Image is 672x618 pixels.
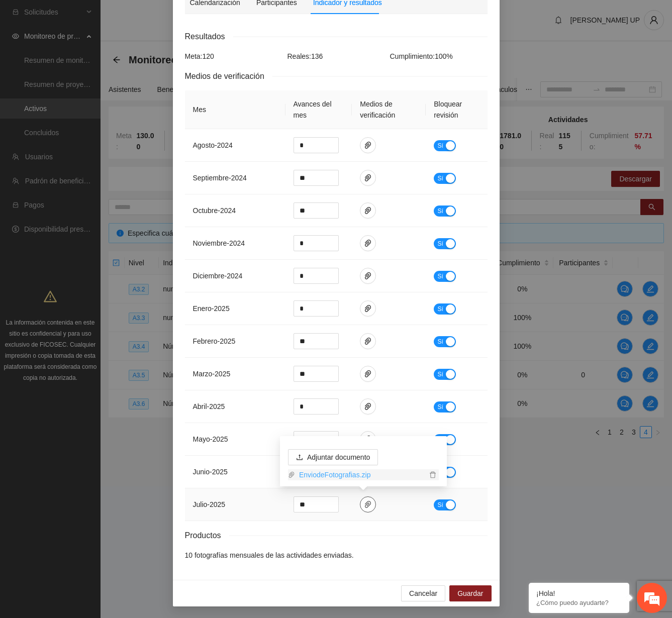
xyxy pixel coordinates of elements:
[288,453,378,461] span: uploadAdjuntar documento
[352,90,426,129] th: Medios de verificación
[360,235,376,251] button: paper-clip
[360,500,375,508] span: paper-clip
[360,141,375,149] span: paper-clip
[185,90,285,129] th: Mes
[296,454,303,462] span: upload
[307,452,370,463] span: Adjuntar documento
[457,588,483,599] span: Guardar
[193,239,245,247] span: noviembre - 2024
[193,304,230,313] span: enero - 2025
[388,51,490,62] div: Cumplimiento: 100 %
[193,174,247,182] span: septiembre - 2024
[360,268,376,284] button: paper-clip
[360,398,376,415] button: paper-clip
[437,303,443,315] span: Sí
[401,585,445,601] button: Cancelar
[185,529,229,542] span: Productos
[409,588,437,599] span: Cancelar
[165,5,189,29] div: Minimizar ventana de chat en vivo
[360,272,375,280] span: paper-clip
[437,238,443,249] span: Sí
[437,271,443,282] span: Sí
[360,402,375,410] span: paper-clip
[437,401,443,413] span: Sí
[449,585,491,601] button: Guardar
[427,471,438,478] span: delete
[437,140,443,151] span: Sí
[437,205,443,217] span: Sí
[185,70,272,82] span: Medios de verificación
[427,469,439,480] button: delete
[360,202,376,219] button: paper-clip
[437,173,443,184] span: Sí
[360,366,376,382] button: paper-clip
[58,134,139,236] span: Estamos en línea.
[437,336,443,347] span: Sí
[193,207,236,215] span: octubre - 2024
[52,51,169,64] div: Chatee con nosotros ahora
[426,90,487,129] th: Bloquear revisión
[360,207,375,215] span: paper-clip
[360,337,375,345] span: paper-clip
[437,434,443,445] span: Sí
[185,550,488,561] li: 10 fotografías mensuales de las actividades enviadas.
[193,337,236,345] span: febrero - 2025
[360,300,376,317] button: paper-clip
[193,402,225,410] span: abril - 2025
[536,589,622,597] div: ¡Hola!
[360,370,375,378] span: paper-clip
[360,431,376,447] button: paper-clip
[185,30,233,43] span: Resultados
[360,333,376,349] button: paper-clip
[437,369,443,380] span: Sí
[5,274,191,310] textarea: Escriba su mensaje y pulse “Intro”
[360,170,376,186] button: paper-clip
[193,272,243,280] span: diciembre - 2024
[295,469,427,480] a: EnviodeFotografias.zip
[536,599,622,606] p: ¿Cómo puedo ayudarte?
[360,496,376,512] button: paper-clip
[285,90,352,129] th: Avances del mes
[360,239,375,247] span: paper-clip
[288,471,295,478] span: paper-clip
[360,174,375,182] span: paper-clip
[360,435,375,443] span: paper-clip
[193,500,226,508] span: julio - 2025
[193,370,231,378] span: marzo - 2025
[360,304,375,313] span: paper-clip
[193,435,228,443] span: mayo - 2025
[182,51,285,62] div: Meta: 120
[193,141,233,149] span: agosto - 2024
[360,137,376,153] button: paper-clip
[437,499,443,510] span: Sí
[287,52,323,60] span: Reales: 136
[288,449,378,465] button: uploadAdjuntar documento
[193,468,228,476] span: junio - 2025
